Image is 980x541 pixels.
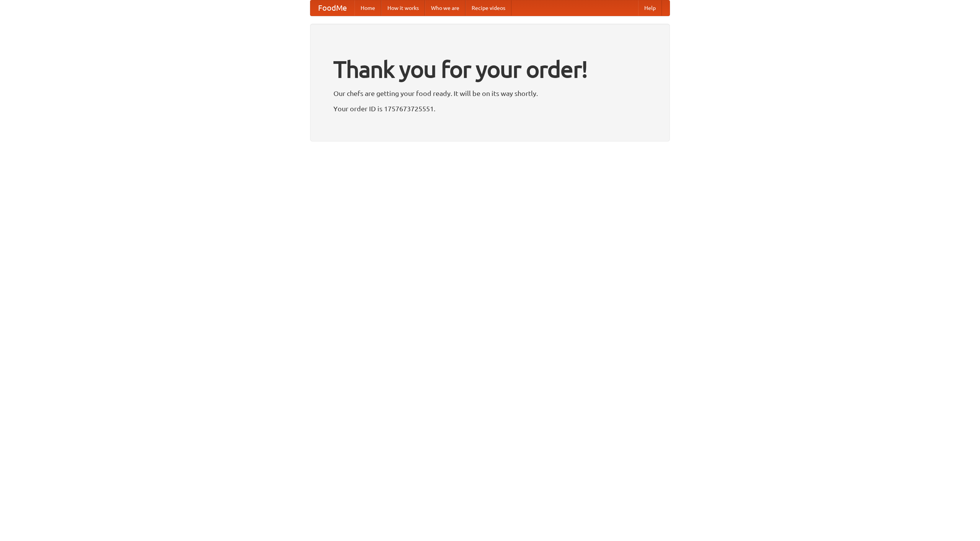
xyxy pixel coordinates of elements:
a: Recipe videos [465,0,511,16]
a: FoodMe [310,0,354,16]
a: Who we are [425,0,465,16]
a: Help [638,0,662,16]
p: Your order ID is 1757673725551. [333,103,647,114]
a: Home [354,0,381,16]
a: How it works [381,0,425,16]
p: Our chefs are getting your food ready. It will be on its way shortly. [333,88,647,99]
h1: Thank you for your order! [333,51,647,88]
